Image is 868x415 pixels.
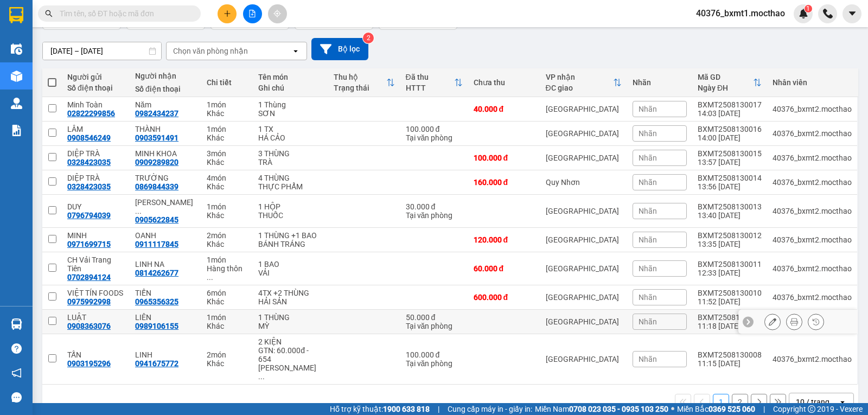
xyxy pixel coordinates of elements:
span: Nhãn [639,105,657,113]
div: 0905622845 [135,215,178,224]
div: 40376_bxmt2.mocthao [773,105,852,113]
div: 1 món [207,202,247,211]
div: 120.000 đ [474,235,535,244]
div: Tại văn phòng [406,211,463,220]
div: 0971699715 [67,240,111,248]
span: caret-down [847,9,857,18]
div: ĐC giao [546,84,613,92]
div: BXMT2508130008 [698,350,762,359]
div: LÂM [67,125,124,133]
th: Toggle SortBy [400,68,468,97]
div: Minh Toàn [67,100,124,109]
div: Khác [207,158,247,167]
div: Số điện thoại [135,85,196,93]
div: LINH NA [135,260,196,269]
div: 0965356325 [135,297,178,306]
span: Nhãn [639,154,657,162]
button: aim [268,4,287,23]
div: Thu hộ [334,73,386,81]
div: 13:57 [DATE] [698,158,762,167]
div: 1 món [207,256,247,264]
div: 40376_bxmt2.mocthao [773,264,852,273]
div: 13:35 [DATE] [698,240,762,248]
div: Số điện thoại [67,84,124,92]
th: Toggle SortBy [540,68,627,97]
img: logo-vxr [9,7,23,23]
span: aim [273,10,281,17]
div: DUY [67,202,124,211]
div: BXMT2508130010 [698,289,762,297]
svg: open [838,398,847,406]
button: 1 [713,394,729,410]
div: 1 món [207,100,247,109]
div: Tại văn phòng [406,359,463,368]
div: TRƯỜNG [135,174,196,182]
div: 60.000 đ [474,264,535,273]
div: 0814262677 [135,269,178,277]
div: Khác [207,211,247,220]
div: 0982434237 [135,109,178,118]
div: 1 Thùng [258,100,322,109]
div: 0903591491 [135,133,178,142]
div: 0903195296 [67,359,111,368]
div: DIỆP TRÀ [67,149,124,158]
div: Khác [207,133,247,142]
input: Select a date range. [43,42,161,60]
div: 14:03 [DATE] [698,109,762,118]
div: 10 / trang [796,397,829,407]
img: warehouse-icon [11,71,22,82]
div: 0909289820 [135,158,178,167]
span: ... [135,207,142,215]
div: Khác [207,182,247,191]
div: 40376_bxmt2.mocthao [773,207,852,215]
div: 40.000 đ [474,105,535,113]
div: 12:33 [DATE] [698,269,762,277]
th: Toggle SortBy [328,68,400,97]
div: Khác [207,359,247,368]
div: Nhân viên [773,78,852,87]
div: 14:00 [DATE] [698,133,762,142]
span: message [11,392,22,403]
div: THUỐC [258,211,322,220]
div: LUẬT [67,313,124,322]
div: Tại văn phòng [406,133,463,142]
button: Bộ lọc [311,38,368,60]
span: Nhãn [639,293,657,302]
div: 3 món [207,149,247,158]
div: Hàng thông thường [207,264,247,282]
div: Khác [207,297,247,306]
div: DIỆP TRÀ [67,174,124,182]
span: copyright [808,405,815,413]
div: Sửa đơn hàng [764,314,781,330]
div: HTTT [406,84,454,92]
div: Chưa thu [474,78,535,87]
span: Nhãn [639,235,657,244]
div: LINH [135,350,196,359]
div: Đã thu [406,73,454,81]
span: Nhãn [639,317,657,326]
div: 4 món [207,174,247,182]
div: [GEOGRAPHIC_DATA] [546,355,622,363]
div: 2 món [207,350,247,359]
button: 2 [732,394,748,410]
div: 160.000 đ [474,178,535,187]
div: Người gửi [67,73,124,81]
sup: 2 [363,33,374,43]
div: 3 THÙNG [258,149,322,158]
div: 40376_bxmt2.mocthao [773,129,852,138]
div: Năm [135,100,196,109]
div: Ngày ĐH [698,84,753,92]
div: 1 THÙNG +1 BAO [258,231,322,240]
span: plus [224,10,231,17]
div: [GEOGRAPHIC_DATA] [546,154,622,162]
div: SƠN [258,109,322,118]
th: Toggle SortBy [692,68,767,97]
div: 02822299856 [67,109,115,118]
div: CH Vải Trang Tiên [67,256,124,273]
span: ... [207,273,213,282]
div: BXMT2508130016 [698,125,762,133]
span: Miền Bắc [677,403,755,415]
span: search [45,10,53,17]
div: [GEOGRAPHIC_DATA] [546,235,622,244]
div: 11:52 [DATE] [698,297,762,306]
